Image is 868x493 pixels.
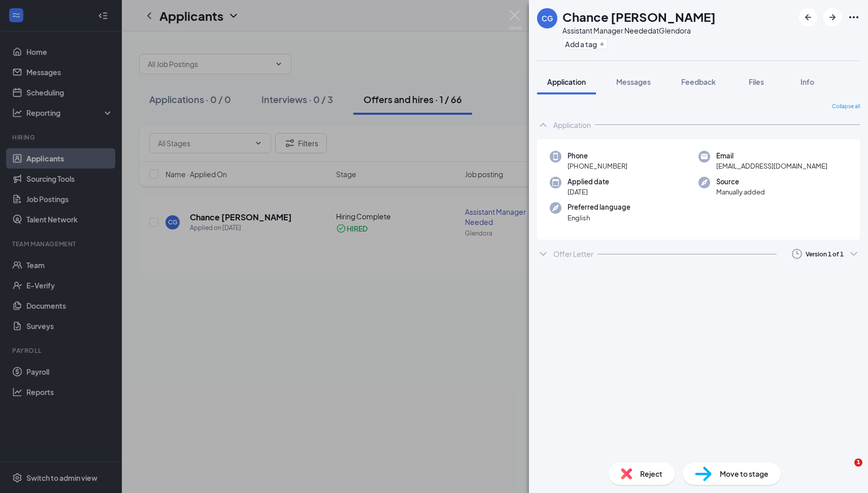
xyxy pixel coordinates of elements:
svg: Clock [791,248,803,260]
span: Applied date [567,177,609,187]
svg: ArrowRight [826,11,839,23]
span: English [567,213,630,223]
svg: ChevronUp [537,119,549,131]
svg: Plus [599,41,605,47]
button: PlusAdd a tag [562,39,608,49]
div: Application [553,120,591,130]
span: Application [547,77,586,86]
div: Version 1 of 1 [806,250,844,258]
svg: Ellipses [848,11,860,23]
span: Collapse all [832,103,860,111]
span: Reject [640,468,662,479]
span: Manually added [716,187,765,197]
span: [EMAIL_ADDRESS][DOMAIN_NAME] [716,161,827,171]
div: Assistant Manager Needed at Glendora [562,25,716,36]
span: Info [800,77,814,86]
svg: ChevronDown [848,248,860,260]
span: Move to stage [720,468,769,479]
span: Source [716,177,765,187]
svg: ArrowLeftNew [802,11,814,23]
span: Phone [567,151,627,161]
span: Preferred language [567,202,630,212]
div: CG [542,13,553,23]
span: Email [716,151,827,161]
span: [PHONE_NUMBER] [567,161,627,171]
button: ArrowLeftNew [799,8,817,26]
div: Offer Letter [553,249,593,259]
svg: ChevronDown [537,248,549,260]
button: ArrowRight [823,8,842,26]
span: Files [749,77,764,86]
iframe: Intercom live chat [833,458,858,483]
span: Messages [616,77,651,86]
span: [DATE] [567,187,609,197]
span: Feedback [681,77,716,86]
h1: Chance [PERSON_NAME] [562,8,716,25]
span: 1 [854,458,862,467]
